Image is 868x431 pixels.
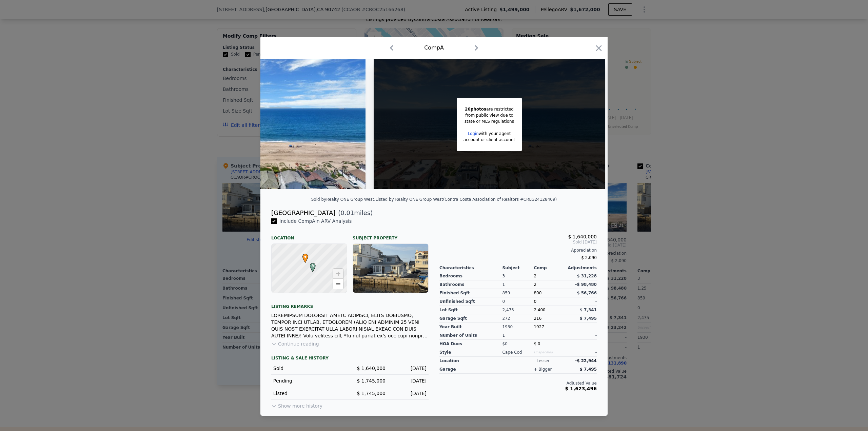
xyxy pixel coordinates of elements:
[502,280,534,289] div: 1
[271,340,319,347] button: Continue reading
[463,106,515,112] div: are restricted
[439,272,502,280] div: Bedrooms
[357,378,386,384] span: $ 1,745,000
[575,282,597,287] span: -$ 98,480
[502,314,534,323] div: 272
[534,358,550,364] div: - lesser
[439,314,502,323] div: Garage Sqft
[375,197,557,202] div: Listed by Realty ONE Group West (Contra Costa Association of Realtors #CRLG24128409)
[465,107,486,112] span: 26 photos
[271,312,429,339] div: LOREMIPSUM DOLORSIT AMETC ADIPISCI, ELITS DOEIUSMO, TEMPOR INCI UTLAB, ETDOLOREM (ALIQ ENI ADMINI...
[581,255,597,260] span: $ 2,090
[271,355,429,362] div: LISTING & SALE HISTORY
[353,230,429,241] div: Subject Property
[580,308,597,312] span: $ 7,341
[439,340,502,348] div: HOA Dues
[468,131,478,136] a: Login
[439,365,502,374] div: garage
[333,279,343,289] a: Zoom out
[577,291,597,295] span: $ 56,766
[439,323,502,331] div: Year Built
[565,297,597,306] div: -
[534,291,541,295] span: 800
[271,298,429,309] div: Listing remarks
[502,348,534,357] div: Cape Cod
[439,331,502,340] div: Number of Units
[580,367,597,372] span: $ 7,495
[335,208,373,218] span: ( miles)
[439,306,502,314] div: Lot Sqft
[439,297,502,306] div: Unfinished Sqft
[534,274,536,278] span: 2
[439,239,597,245] span: Sold [DATE]
[463,118,515,124] div: state or MLS regulations
[273,377,344,384] div: Pending
[333,269,343,279] a: Zoom in
[271,400,322,409] button: Show more history
[271,230,347,241] div: Location
[565,386,597,391] span: $ 1,623,496
[580,316,597,321] span: $ 7,495
[534,341,540,346] span: $ 0
[391,365,427,372] div: [DATE]
[479,131,511,136] span: with your agent
[502,297,534,306] div: 0
[391,377,427,384] div: [DATE]
[311,197,375,202] div: Sold by Realty ONE Group West .
[439,380,597,386] div: Adjusted Value
[565,323,597,331] div: -
[565,340,597,348] div: -
[502,331,534,340] div: 1
[502,340,534,348] div: $0
[357,366,386,371] span: $ 1,640,000
[534,308,545,312] span: 2,400
[502,323,534,331] div: 1930
[439,280,502,289] div: Bathrooms
[336,269,340,278] span: +
[308,263,312,267] div: A
[575,358,597,363] span: -$ 22,944
[534,316,541,321] span: 216
[534,323,565,331] div: 1927
[534,265,565,271] div: Comp
[336,279,340,288] span: −
[463,112,515,118] div: from public view due to
[577,274,597,278] span: $ 31,228
[534,280,565,289] div: 2
[463,137,515,143] div: account or client account
[502,306,534,314] div: 2,475
[534,367,552,372] div: + bigger
[439,265,502,271] div: Characteristics
[301,254,305,258] div: •
[568,234,597,239] span: $ 1,640,000
[439,289,502,297] div: Finished Sqft
[439,248,597,253] div: Appreciation
[534,348,565,357] div: Unspecified
[502,265,534,271] div: Subject
[439,357,502,365] div: location
[301,252,310,262] span: •
[502,272,534,280] div: 3
[271,208,335,218] div: [GEOGRAPHIC_DATA]
[357,391,386,396] span: $ 1,745,000
[391,390,427,397] div: [DATE]
[439,348,502,357] div: Style
[502,289,534,297] div: 859
[277,218,354,224] span: Include Comp A in ARV Analysis
[340,209,354,216] span: 0.01
[424,44,444,52] div: Comp A
[273,365,344,372] div: Sold
[565,331,597,340] div: -
[565,348,597,357] div: -
[308,263,317,269] span: A
[273,390,344,397] div: Listed
[534,299,536,304] span: 0
[565,265,597,271] div: Adjustments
